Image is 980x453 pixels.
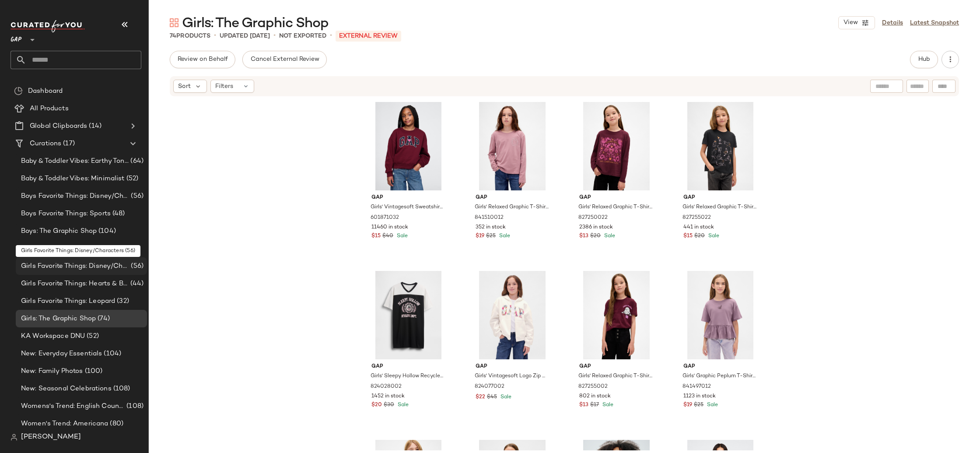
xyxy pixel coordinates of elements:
[676,102,764,190] img: cn60634067.jpg
[330,31,332,41] span: •
[601,402,613,408] span: Sale
[918,56,930,63] span: Hub
[30,139,61,149] span: Curations
[21,279,129,289] span: Girls Favorite Things: Hearts & Bows
[395,233,408,239] span: Sale
[220,32,270,41] p: updated [DATE]
[487,393,497,401] span: $45
[476,363,549,371] span: Gap
[371,224,408,232] span: 11460 in stock
[125,174,139,184] span: (52)
[242,51,326,68] button: Cancel External Review
[102,349,121,359] span: (104)
[10,30,22,46] span: GAP
[21,244,109,254] span: Francesca Workspace DNU
[111,209,125,219] span: (48)
[371,393,405,400] span: 1452 in stock
[882,18,903,28] a: Details
[125,401,143,411] span: (108)
[97,226,116,236] span: (104)
[910,51,938,68] button: Hub
[396,402,409,408] span: Sale
[683,194,757,202] span: Gap
[10,434,17,441] img: svg%3e
[602,233,615,239] span: Sale
[371,204,444,211] span: Girls' Vintagesoft Sweatshirt by Gap Red Delicious Size S (6/7)
[683,224,714,232] span: 441 in stock
[384,401,394,409] span: $30
[371,383,402,391] span: 824028002
[21,432,81,442] span: [PERSON_NAME]
[28,86,63,96] span: Dashboard
[578,204,652,211] span: Girls' Relaxed Graphic T-Shirt by Gap Tuscan Red Size XS (4/5)
[170,32,210,41] div: Products
[371,214,399,222] span: 601871032
[85,331,99,341] span: (52)
[676,271,764,359] img: cn60260929.jpg
[682,372,756,380] span: Girls' Graphic Peplum T-Shirt by Gap Purple Size XS (4/5)
[21,261,129,271] span: Girls Favorite Things: Disney/Characters
[21,331,85,341] span: KA Workspace DNU
[579,393,611,400] span: 802 in stock
[61,139,75,149] span: (17)
[682,214,711,222] span: 827255022
[21,314,96,324] span: Girls: The Graphic Shop
[579,401,588,409] span: $13
[683,393,716,400] span: 1123 in stock
[371,372,444,380] span: Girls' Sleepy Hollow Recycled Pj Dress by Gap Black Size 6
[112,384,130,394] span: (108)
[579,194,653,202] span: Gap
[83,366,103,376] span: (100)
[30,121,87,131] span: Global Clipboards
[178,82,191,91] span: Sort
[273,31,276,41] span: •
[96,314,110,324] span: (74)
[129,279,143,289] span: (44)
[578,372,652,380] span: Girls' Relaxed Graphic T-Shirt by Gap Tuscan Red Size XS (4/5)
[476,224,506,232] span: 352 in stock
[21,296,115,306] span: Girls Favorite Things: Leopard
[21,366,83,376] span: New: Family Photos
[21,349,102,359] span: New: Everyday Essentials
[910,18,959,28] a: Latest Snapshot
[476,194,549,202] span: Gap
[683,401,692,409] span: $19
[578,383,608,391] span: 827255002
[182,15,329,32] span: Girls: The Graphic Shop
[371,363,445,371] span: Gap
[590,232,601,240] span: $20
[214,31,216,41] span: •
[705,402,718,408] span: Sale
[21,209,111,219] span: Boys Favorite Things: Sports
[579,232,588,240] span: $13
[21,384,112,394] span: New: Seasonal Celebrations
[475,204,549,211] span: Girls' Relaxed Graphic T-Shirt by Gap Wispy Mauve Size S (6/7)
[572,102,660,190] img: cn60633696.jpg
[707,233,719,239] span: Sale
[364,102,452,190] img: cn56976461.jpg
[590,401,599,409] span: $17
[694,232,705,240] span: $20
[129,156,143,166] span: (64)
[21,419,108,429] span: Women's Trend: Americana
[838,16,875,29] button: View
[486,232,496,240] span: $25
[499,394,511,400] span: Sale
[843,19,858,26] span: View
[475,383,504,391] span: 824077002
[371,194,445,202] span: Gap
[177,56,228,63] span: Review on Behalf
[475,372,549,380] span: Girls' Vintagesoft Logo Zip Hoodie by Gap New Off White Size S (6/7)
[30,104,69,114] span: All Products
[109,244,124,254] span: (60)
[382,232,393,240] span: $40
[129,261,143,271] span: (56)
[682,204,756,211] span: Girls' Relaxed Graphic T-Shirt by Gap Black Size XXL (14/16)
[170,33,176,39] span: 74
[21,226,97,236] span: Boys: The Graphic Shop
[21,174,125,184] span: Baby & Toddler Vibes: Minimalist
[170,18,178,27] img: svg%3e
[475,214,504,222] span: 841510012
[497,233,510,239] span: Sale
[21,401,125,411] span: Womens's Trend: English Countryside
